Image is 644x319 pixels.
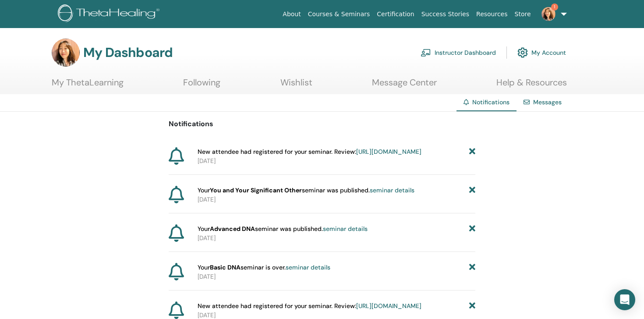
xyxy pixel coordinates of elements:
[473,6,511,22] a: Resources
[210,225,255,233] strong: Advanced DNA
[183,77,220,94] a: Following
[496,77,567,94] a: Help & Resources
[421,49,431,57] img: chalkboard-teacher.svg
[210,263,241,271] strong: Basic DNA
[169,119,475,129] p: Notifications
[533,98,562,106] a: Messages
[511,6,534,22] a: Store
[198,195,475,204] p: [DATE]
[373,6,418,22] a: Certification
[280,77,312,94] a: Wishlist
[517,45,528,60] img: cog.svg
[198,186,414,195] span: Your seminar was published.
[52,39,80,67] img: default.jpg
[370,186,414,194] a: seminar details
[421,43,496,62] a: Instructor Dashboard
[418,6,473,22] a: Success Stories
[83,45,173,60] h3: My Dashboard
[356,302,421,310] a: [URL][DOMAIN_NAME]
[614,289,635,310] div: Open Intercom Messenger
[323,225,368,233] a: seminar details
[286,263,330,271] a: seminar details
[52,77,124,94] a: My ThetaLearning
[210,186,302,194] strong: You and Your Significant Other
[198,224,368,234] span: Your seminar was published.
[541,7,556,21] img: default.jpg
[472,98,510,106] span: Notifications
[198,147,421,156] span: New attendee had registered for your seminar. Review:
[372,77,437,94] a: Message Center
[356,148,421,156] a: [URL][DOMAIN_NAME]
[551,4,558,11] span: 1
[198,272,475,281] p: [DATE]
[58,4,163,24] img: logo.png
[517,43,566,62] a: My Account
[198,234,475,243] p: [DATE]
[198,263,330,272] span: Your seminar is over.
[198,301,421,311] span: New attendee had registered for your seminar. Review:
[279,6,304,22] a: About
[198,156,475,166] p: [DATE]
[304,6,374,22] a: Courses & Seminars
